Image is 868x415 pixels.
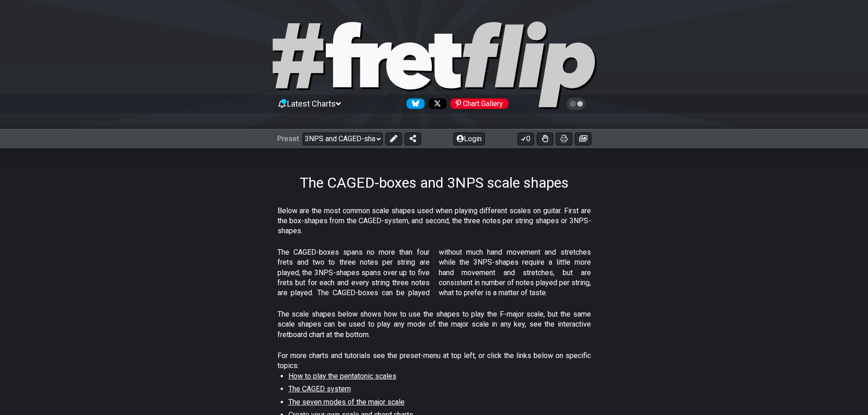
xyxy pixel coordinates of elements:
button: Edit Preset [385,133,402,145]
span: Preset [277,134,299,143]
p: The CAGED-boxes spans no more than four frets and two to three notes per string are played, the 3... [277,247,591,298]
button: Create image [575,133,591,145]
p: The scale shapes below shows how to use the shapes to play the F-major scale, but the same scale ... [277,309,591,340]
p: For more charts and tutorials see the preset-menu at top left, or click the links below on specif... [277,351,591,371]
a: Follow #fretflip at Bluesky [403,98,425,109]
button: Toggle Dexterity for all fretkits [537,133,553,145]
button: Login [453,133,485,145]
span: How to play the pentatonic scales [288,372,396,380]
span: The CAGED system [288,384,351,393]
p: Below are the most common scale shapes used when playing different scales on guitar. First are th... [277,206,591,236]
button: Print [556,133,572,145]
a: #fretflip at Pinterest [447,98,508,109]
span: The seven modes of the major scale [288,398,405,406]
span: Latest Charts [287,99,336,108]
div: Chart Gallery [450,98,508,109]
span: Toggle light / dark theme [571,100,581,108]
button: 0 [518,133,534,145]
select: Preset [303,133,383,145]
button: Share Preset [405,133,421,145]
h1: The CAGED-boxes and 3NPS scale shapes [300,174,569,191]
a: Follow #fretflip at X [425,98,447,109]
